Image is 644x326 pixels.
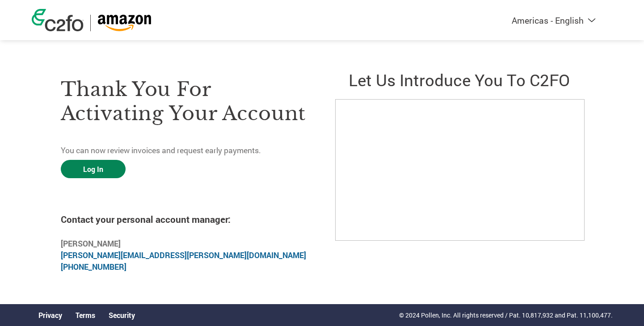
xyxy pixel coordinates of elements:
b: [PERSON_NAME] [61,238,121,249]
h4: Contact your personal account manager: [61,213,309,226]
h2: Let us introduce you to C2FO [335,69,584,91]
iframe: C2FO Introduction Video [335,99,585,241]
a: Security [109,310,135,320]
a: [PHONE_NUMBER] [61,262,126,272]
h3: Thank you for activating your account [61,77,309,125]
img: Amazon [97,15,152,31]
a: [PERSON_NAME][EMAIL_ADDRESS][PERSON_NAME][DOMAIN_NAME] [61,250,306,260]
a: Log In [61,160,126,178]
a: Terms [76,310,95,320]
img: c2fo logo [32,9,84,31]
p: © 2024 Pollen, Inc. All rights reserved / Pat. 10,817,932 and Pat. 11,100,477. [399,310,613,320]
p: You can now review invoices and request early payments. [61,145,309,156]
a: Privacy [38,310,62,320]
